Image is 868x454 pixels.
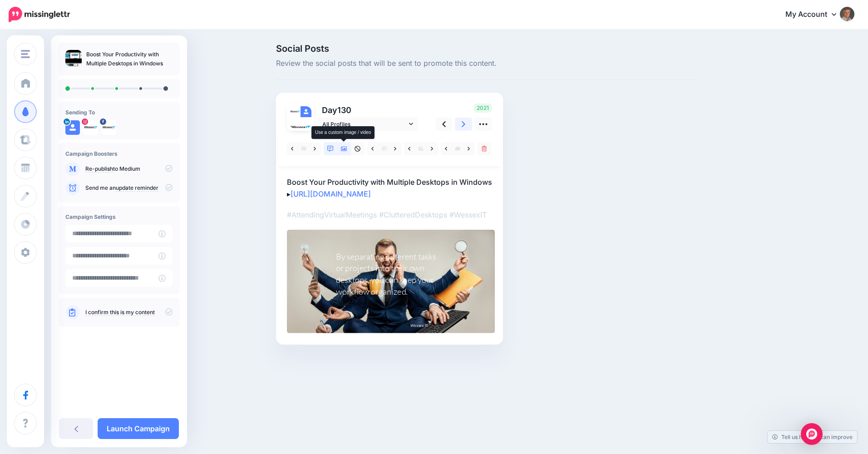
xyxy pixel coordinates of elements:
[276,44,697,53] span: Social Posts
[318,118,418,131] a: All Profiles
[291,189,371,198] a: [URL][DOMAIN_NAME]
[85,309,155,316] a: I confirm this is my content
[85,165,173,173] p: to Medium
[85,165,113,173] a: Re-publish
[86,50,173,68] p: Boost Your Productivity with Multiple Desktops in Windows
[84,120,98,135] img: 327928650_673138581274106_3875633941848458916_n-bsa154355.jpg
[85,184,173,192] p: Send me an
[65,150,173,157] h4: Campaign Boosters
[474,104,492,113] span: 2021
[290,106,301,117] img: 298904122_491295303008062_5151176161762072367_n-bsa154353.jpg
[287,176,492,200] p: Boost Your Productivity with Multiple Desktops in Windows ▸
[65,213,173,220] h4: Campaign Settings
[287,209,492,221] p: #AttendingVirtualMeetings #ClutteredDesktops #WessexIT
[9,7,70,22] img: Missinglettr
[335,251,444,297] div: By separating different tasks or projects into their own desktops, you can keep your workflow org...
[276,58,697,69] span: Review the social posts that will be sent to promote this content.
[65,120,80,135] img: user_default_image.png
[290,117,311,139] img: 327928650_673138581274106_3875633941848458916_n-bsa154355.jpg
[301,106,311,117] img: user_default_image.png
[322,119,407,129] span: All Profiles
[116,184,158,192] a: update reminder
[318,104,419,117] p: Day
[337,105,351,115] span: 130
[21,50,30,58] img: menu.png
[65,109,173,116] h4: Sending To
[410,322,428,330] span: Wessex IT
[65,50,82,66] img: aeb0257a9da22ae22f03bfe1df139a11_thumb.jpg
[768,431,857,443] a: Tell us how we can improve
[776,4,854,26] a: My Account
[102,120,116,135] img: 298904122_491295303008062_5151176161762072367_n-bsa154353.jpg
[801,423,823,445] div: Open Intercom Messenger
